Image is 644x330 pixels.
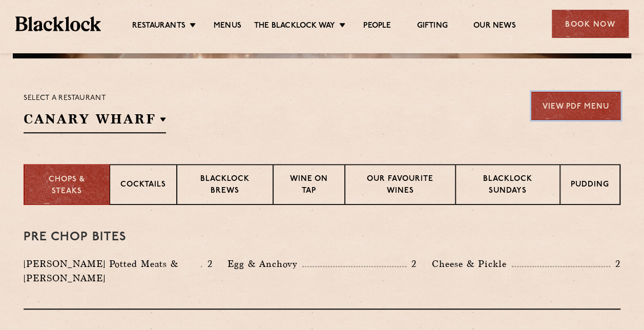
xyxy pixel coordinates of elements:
img: BL_Textured_Logo-footer-cropped.svg [15,16,101,31]
h3: Pre Chop Bites [24,231,620,244]
a: View PDF Menu [531,92,620,120]
p: Chops & Steaks [35,174,99,197]
p: [PERSON_NAME] Potted Meats & [PERSON_NAME] [24,257,201,285]
div: Book Now [552,10,629,38]
p: Blacklock Sundays [466,174,549,198]
p: Our favourite wines [356,174,444,198]
p: Egg & Anchovy [227,257,302,271]
a: Restaurants [132,21,185,32]
p: Blacklock Brews [188,174,262,198]
p: 2 [202,257,212,271]
p: 2 [406,257,417,271]
a: The Blacklock Way [254,21,335,32]
a: Menus [214,21,241,32]
p: Cheese & Pickle [432,257,512,271]
p: Select a restaurant [24,92,166,105]
a: People [363,21,391,32]
p: 2 [610,257,620,271]
p: Wine on Tap [284,174,334,198]
a: Our News [473,21,516,32]
p: Pudding [571,179,609,192]
p: Cocktails [120,179,166,192]
a: Gifting [417,21,447,32]
h2: Canary Wharf [24,110,166,133]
